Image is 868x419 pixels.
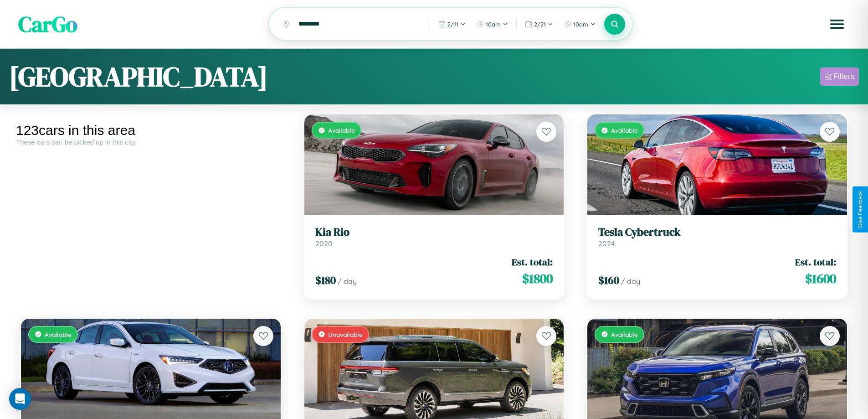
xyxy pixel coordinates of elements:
[315,239,333,248] span: 2020
[833,72,854,81] div: Filters
[486,21,501,28] span: 10am
[16,138,286,146] div: These cars can be picked up in this city.
[824,11,850,37] button: Open menu
[9,388,31,410] div: Open Intercom Messenger
[820,67,859,86] button: Filters
[16,123,286,138] div: 123 cars in this area
[315,273,336,288] span: $ 180
[512,255,553,269] span: Est. total:
[328,331,363,338] span: Unavailable
[447,21,458,28] span: 2 / 11
[9,58,268,95] h1: [GEOGRAPHIC_DATA]
[534,21,546,28] span: 2 / 21
[328,126,355,134] span: Available
[573,21,588,28] span: 10am
[611,126,638,134] span: Available
[45,331,72,338] span: Available
[434,17,470,31] button: 2/11
[857,191,863,228] div: Give Feedback
[315,226,553,239] h3: Kia Rio
[598,273,619,288] span: $ 160
[795,255,836,269] span: Est. total:
[621,277,640,286] span: / day
[520,17,558,31] button: 2/21
[611,331,638,338] span: Available
[805,269,836,288] span: $ 1600
[598,226,836,248] a: Tesla Cybertruck2024
[560,17,600,31] button: 10am
[598,239,615,248] span: 2024
[472,17,513,31] button: 10am
[338,277,357,286] span: / day
[598,226,836,239] h3: Tesla Cybertruck
[522,269,553,288] span: $ 1800
[315,226,553,248] a: Kia Rio2020
[18,9,77,39] span: CarGo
